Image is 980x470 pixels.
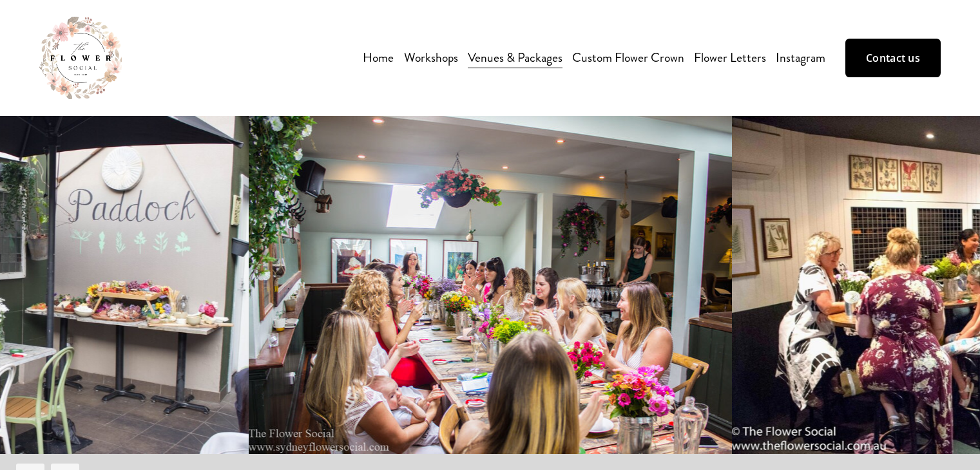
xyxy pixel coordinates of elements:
img: The Flower Social [39,17,122,99]
a: Flower Letters [694,46,766,69]
a: Home [363,46,394,69]
a: folder dropdown [404,46,458,69]
img: the+cottage.jpg [249,116,732,454]
a: Venues & Packages [468,46,562,69]
a: Instagram [776,46,825,69]
a: Contact us [845,39,941,77]
span: Workshops [404,48,458,68]
a: Custom Flower Crown [572,46,684,69]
